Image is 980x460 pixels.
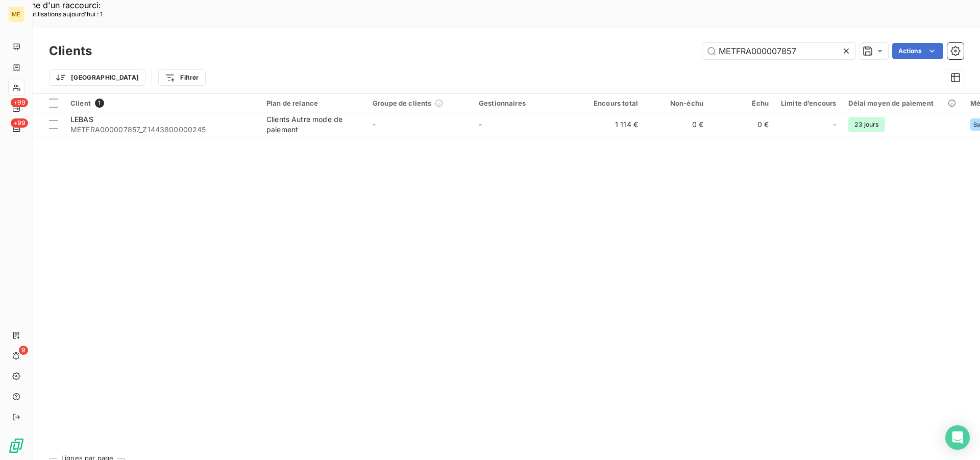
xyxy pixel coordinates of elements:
[892,43,943,59] button: Actions
[49,69,145,86] button: [GEOGRAPHIC_DATA]
[70,125,254,135] span: METFRA000007857_Z1443800000245
[70,99,91,107] span: Client
[479,120,482,129] span: -
[70,115,93,124] span: LEBAS
[644,112,709,137] td: 0 €
[8,438,24,454] img: Logo LeanPay
[833,119,836,130] span: -
[579,112,644,137] td: 1 114 €
[848,117,885,132] span: 23 jours
[11,118,28,128] span: +99
[266,99,360,107] div: Plan de relance
[11,98,28,107] span: +99
[479,99,573,107] div: Gestionnaires
[373,120,376,129] span: -
[158,69,205,86] button: Filtrer
[49,42,92,60] h3: Clients
[945,425,970,450] div: Open Intercom Messenger
[266,114,360,135] div: Clients Autre mode de paiement
[95,99,104,108] span: 1
[716,99,769,107] div: Échu
[650,99,703,107] div: Non-échu
[848,99,958,107] div: Délai moyen de paiement
[781,99,836,107] div: Limite d’encours
[702,43,855,59] input: Rechercher
[585,99,638,107] div: Encours total
[373,99,432,107] span: Groupe de clients
[19,346,28,355] span: 9
[709,112,775,137] td: 0 €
